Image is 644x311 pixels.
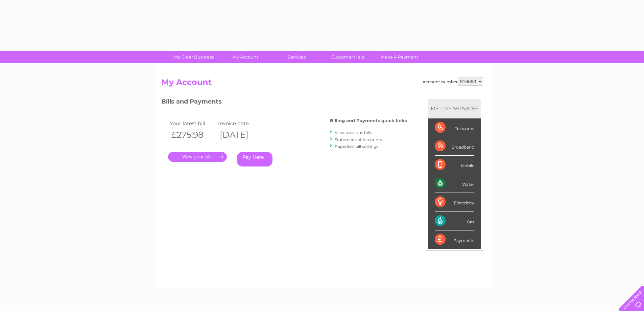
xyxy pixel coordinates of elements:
div: Broadband [435,137,474,156]
th: [DATE] [216,128,265,142]
h4: Billing and Payments quick links [330,118,407,123]
td: Your latest bill [168,119,217,128]
div: Mobile [435,156,474,174]
a: View previous bills [335,130,372,135]
div: Account number [423,77,483,86]
a: Pay Here [237,152,272,166]
div: Payments [435,230,474,249]
th: £275.98 [168,128,217,142]
div: Gas [435,212,474,230]
div: Water [435,174,474,193]
a: Paperless bill settings [335,144,378,149]
td: Invoice date [216,119,265,128]
div: MY SERVICES [428,99,481,118]
h2: My Account [161,77,483,90]
h3: Bills and Payments [161,97,407,109]
div: Telecoms [435,118,474,137]
div: Electricity [435,193,474,212]
a: Services [269,51,325,63]
a: Customer Help [320,51,376,63]
a: My Clear Business [166,51,222,63]
div: LIVE [439,105,453,112]
a: Make A Payment [372,51,427,63]
a: . [168,152,227,162]
a: My Account [217,51,273,63]
a: Statement of Accounts [335,137,382,142]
